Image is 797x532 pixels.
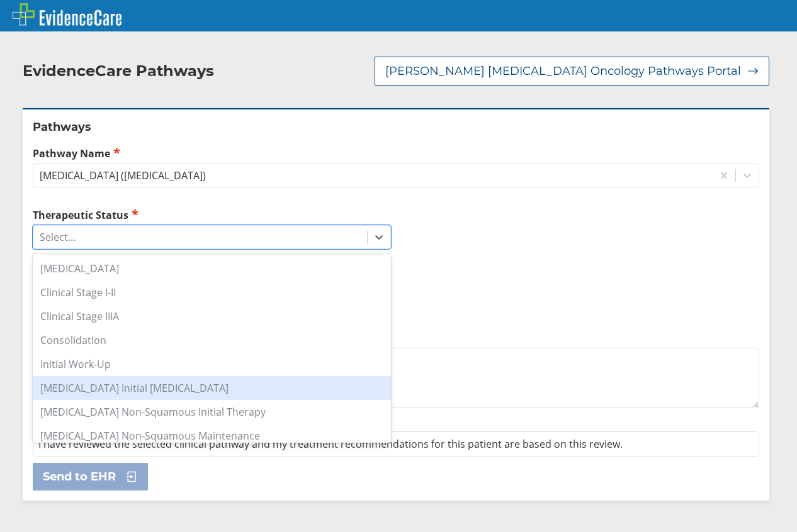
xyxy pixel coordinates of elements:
[38,437,623,451] span: I have reviewed the selected clinical pathway and my treatment recommendations for this patient a...
[40,230,76,244] div: Select...
[33,146,759,160] label: Pathway Name
[33,304,391,328] div: Clinical Stage IIIA
[33,376,391,400] div: [MEDICAL_DATA] Initial [MEDICAL_DATA]
[375,57,769,86] button: [PERSON_NAME] [MEDICAL_DATA] Oncology Pathways Portal
[33,257,391,280] div: [MEDICAL_DATA]
[33,208,391,222] label: Therapeutic Status
[43,469,116,484] span: Send to EHR
[23,62,214,80] h2: EvidenceCare Pathways
[33,424,391,448] div: [MEDICAL_DATA] Non-Squamous Maintenance
[33,352,391,376] div: Initial Work-Up
[33,331,759,345] label: Additional Details
[40,169,206,182] div: [MEDICAL_DATA] ([MEDICAL_DATA])
[33,280,391,304] div: Clinical Stage I-II
[33,328,391,352] div: Consolidation
[33,463,148,490] button: Send to EHR
[13,3,122,26] img: EvidenceCare
[33,119,759,135] h2: Pathways
[33,400,391,424] div: [MEDICAL_DATA] Non-Squamous Initial Therapy
[385,64,741,79] span: [PERSON_NAME] [MEDICAL_DATA] Oncology Pathways Portal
